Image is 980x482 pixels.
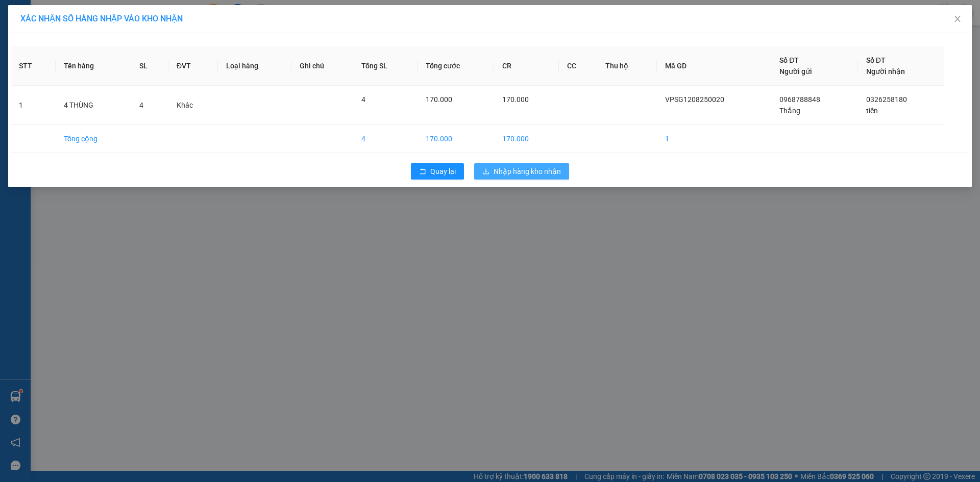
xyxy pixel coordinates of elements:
[418,46,494,86] th: Tổng cước
[97,21,180,33] div: [PERSON_NAME]
[779,67,812,75] span: Người gửi
[353,46,418,86] th: Tổng SL
[474,163,569,180] button: downloadNhập hàng kho nhận
[597,46,657,86] th: Thu hộ
[56,46,131,86] th: Tên hàng
[494,166,561,177] span: Nhập hàng kho nhận
[97,33,180,47] div: 0834517858
[430,166,456,177] span: Quay lại
[11,86,56,125] td: 1
[20,14,183,23] span: XÁC NHẬN SỐ HÀNG NHẬP VÀO KHO NHẬN
[9,9,90,33] div: VP [PERSON_NAME]
[9,33,90,45] div: TIÊN
[866,56,886,64] span: Số ĐT
[168,46,218,86] th: ĐVT
[291,46,353,86] th: Ghi chú
[168,86,218,125] td: Khác
[97,47,174,101] span: 246 Nguyễn Đình Chiểu
[131,46,168,86] th: SL
[9,10,24,20] span: Gửi:
[779,56,799,64] span: Số ĐT
[866,107,878,115] span: tiến
[665,95,724,104] span: VPSG1208250020
[139,101,143,109] span: 4
[482,168,489,176] span: download
[97,10,122,20] span: Nhận:
[218,46,291,86] th: Loại hàng
[494,46,559,86] th: CR
[97,9,180,21] div: VP Mũi Né
[657,46,771,86] th: Mã GD
[494,125,559,153] td: 170.000
[411,163,464,180] button: rollbackQuay lại
[56,86,131,125] td: 4 THÙNG
[657,125,771,153] td: 1
[426,95,452,104] span: 170.000
[419,168,426,176] span: rollback
[97,53,112,64] span: DĐ:
[361,95,365,104] span: 4
[779,107,800,115] span: Thắng
[866,95,907,104] span: 0326258180
[502,95,529,104] span: 170.000
[866,67,905,75] span: Người nhận
[418,125,494,153] td: 170.000
[353,125,418,153] td: 4
[559,46,598,86] th: CC
[779,95,820,104] span: 0968788848
[943,5,972,34] button: Close
[11,46,56,86] th: STT
[953,15,962,23] span: close
[9,45,90,60] div: 0899473286
[56,125,131,153] td: Tổng cộng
